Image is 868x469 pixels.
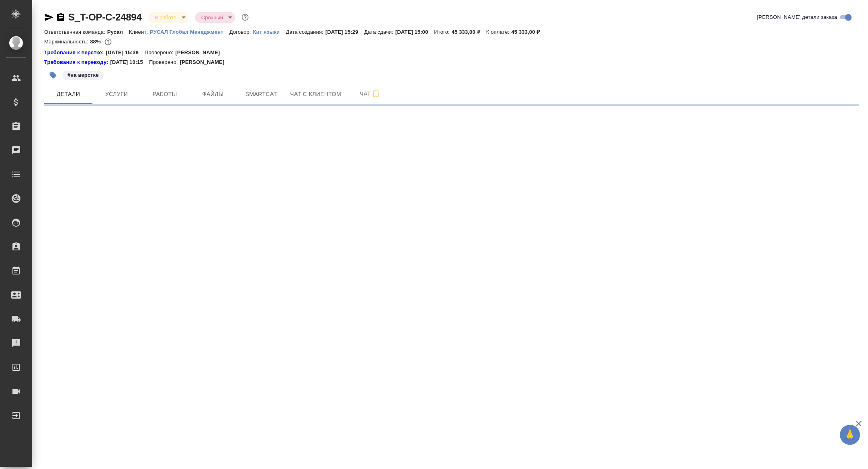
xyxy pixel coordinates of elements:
p: 45 333,00 ₽ [511,29,546,35]
span: [PERSON_NAME] детали заказа [757,13,837,21]
p: Договор: [229,29,253,35]
span: Услуги [97,89,136,99]
p: [PERSON_NAME] [180,58,230,66]
button: Скопировать ссылку [56,12,66,22]
p: #на верстке [68,71,99,79]
a: Требования к верстке: [44,49,106,57]
p: Маржинальность: [44,39,90,45]
button: Скопировать ссылку для ЯМессенджера [44,12,54,22]
p: [DATE] 15:29 [325,29,364,35]
a: S_T-OP-C-24894 [68,12,142,23]
button: В работе [152,14,179,21]
p: РУСАЛ Глобал Менеджмент [150,29,229,35]
div: В работе [148,12,188,23]
p: Проверено: [149,58,180,66]
span: Детали [49,89,88,99]
span: на верстке [62,71,104,78]
p: Кит языки [253,29,286,35]
p: [DATE] 15:00 [395,29,434,35]
p: Проверено: [145,49,176,57]
span: Чат [351,89,389,99]
span: Работы [145,89,184,99]
p: 45 333,00 ₽ [452,29,486,35]
p: Ответственная команда: [44,29,107,35]
span: Чат с клиентом [290,89,341,99]
p: К оплате: [486,29,512,35]
div: В работе [195,12,235,23]
p: [DATE] 10:15 [110,58,149,66]
button: Доп статусы указывают на важность/срочность заказа [240,12,250,23]
p: Дата сдачи: [364,29,395,35]
p: Дата создания: [286,29,325,35]
a: Требования к переводу: [44,58,110,66]
div: Нажми, чтобы открыть папку с инструкцией [44,58,110,66]
a: РУСАЛ Глобал Менеджмент [150,28,229,35]
div: Нажми, чтобы открыть папку с инструкцией [44,49,106,57]
button: 4510.00 RUB; [103,37,113,47]
button: Срочный [199,14,225,21]
span: Файлы [194,89,232,99]
svg: Подписаться [371,89,381,99]
span: Smartcat [242,89,280,99]
span: 🙏 [843,426,857,443]
p: Клиент: [129,29,150,35]
p: [PERSON_NAME] [175,49,226,57]
button: 🙏 [840,425,860,445]
p: 88% [90,39,102,45]
button: Добавить тэг [44,66,62,84]
p: Русал [107,29,129,35]
a: Кит языки [253,28,286,35]
p: [DATE] 15:38 [106,49,145,57]
p: Итого: [434,29,451,35]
